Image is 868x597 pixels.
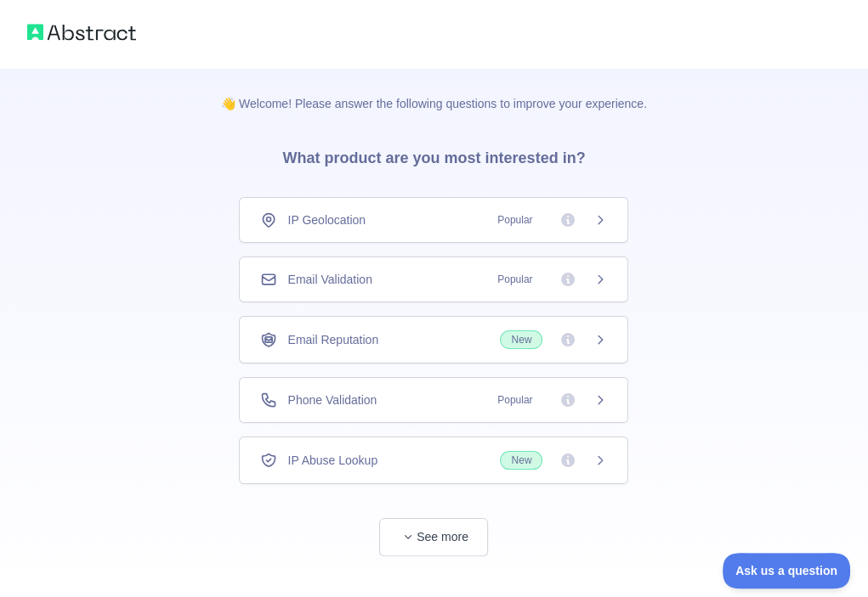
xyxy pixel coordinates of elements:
span: Popular [487,391,542,408]
img: Abstract logo [27,20,136,44]
span: Popular [487,271,542,288]
p: 👋 Welcome! Please answer the following questions to improve your experience. [194,68,674,112]
span: Email Reputation [287,331,378,348]
span: Popular [487,211,542,228]
span: IP Geolocation [287,211,366,228]
span: New [500,330,542,349]
span: New [500,451,542,470]
button: See more [379,518,488,556]
span: IP Abuse Lookup [287,452,377,469]
span: Phone Validation [287,391,377,408]
span: Email Validation [287,271,372,288]
iframe: Toggle Customer Support [723,553,851,589]
h3: What product are you most interested in? [255,112,612,197]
